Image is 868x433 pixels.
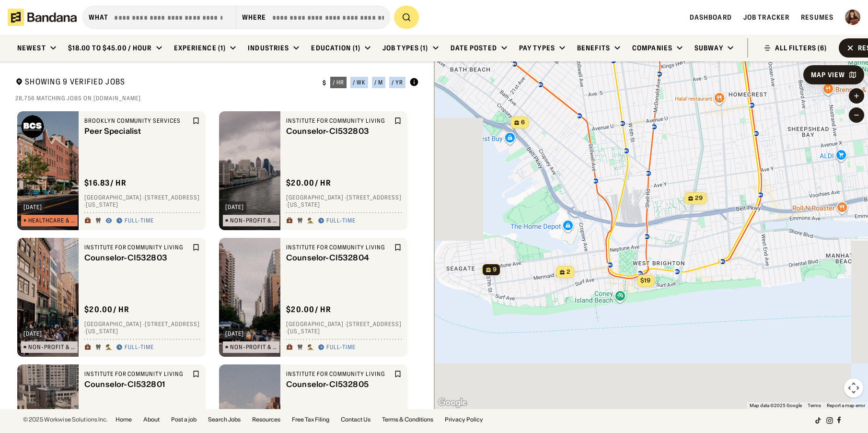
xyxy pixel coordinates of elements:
[28,344,75,350] div: Non-Profit & Public Service
[750,403,802,408] span: Map data ©2025 Google
[84,127,190,136] div: Peer Specialist
[326,217,356,225] div: Full-time
[143,417,160,422] a: About
[8,9,77,26] img: Bandana logotype
[292,417,329,422] a: Free Tax Filing
[116,417,132,422] a: Home
[743,13,789,22] a: Job Tracker
[84,244,190,251] div: Institute For Community Living
[89,13,108,22] div: what
[225,204,244,210] div: [DATE]
[84,178,127,188] div: $ 16.83 / hr
[286,370,392,378] div: Institute For Community Living
[690,13,732,22] a: Dashboard
[311,44,360,52] div: Education (1)
[15,107,419,416] div: grid
[242,13,266,22] div: Where
[695,194,703,202] span: 29
[21,115,44,138] img: Brooklyn Community Services logo
[174,44,226,52] div: Experience (1)
[28,218,75,223] div: Healthcare & Mental Health
[230,218,277,223] div: Non-Profit & Public Service
[68,44,152,52] div: $18.00 to $45.00 / hour
[640,277,650,284] span: $19
[17,44,46,52] div: Newest
[125,217,154,225] div: Full-time
[208,417,241,422] a: Search Jobs
[84,380,190,389] div: Counselor-CI532801
[445,417,483,422] a: Privacy Policy
[801,13,833,22] a: Resumes
[374,80,383,85] div: / m
[694,44,723,52] div: Subway
[519,44,555,52] div: Pay Types
[286,320,402,335] div: [GEOGRAPHIC_DATA] · [STREET_ADDRESS] · [US_STATE]
[382,44,428,52] div: Job Types (1)
[84,117,190,125] div: Brooklyn Community Services
[252,417,280,422] a: Resources
[84,304,129,315] div: $ 20.00 / hr
[437,397,468,409] img: Google
[286,127,392,136] div: Counselor-CI532803
[23,417,108,422] div: © 2025 Workwise Solutions Inc.
[341,417,370,422] a: Contact Us
[286,304,331,315] div: $ 20.00 / hr
[225,331,244,337] div: [DATE]
[286,194,402,209] div: [GEOGRAPHIC_DATA] · [STREET_ADDRESS] · [US_STATE]
[15,77,315,89] div: Showing 9 Verified Jobs
[333,80,344,85] div: / hr
[248,44,289,52] div: Industries
[845,10,860,25] img: Profile photo
[844,378,863,398] button: Map camera controls
[437,397,468,409] a: Open this area in Google Maps (opens a new window)
[521,118,525,127] span: 6
[392,80,403,85] div: / yr
[286,380,392,389] div: Counselor-CI532805
[811,71,845,78] div: Map View
[286,178,331,188] div: $ 20.00 / hr
[23,331,42,337] div: [DATE]
[827,403,865,408] a: Report a map error
[230,344,277,350] div: Non-Profit & Public Service
[323,79,326,87] div: $
[326,344,356,351] div: Full-time
[382,417,433,422] a: Terms & Conditions
[84,370,190,378] div: Institute For Community Living
[808,403,821,408] a: Terms (opens in new tab)
[84,194,200,209] div: [GEOGRAPHIC_DATA] · [STREET_ADDRESS] · [US_STATE]
[286,253,392,262] div: Counselor-CI532804
[493,266,497,274] span: 9
[171,417,197,422] a: Post a job
[632,44,672,52] div: Companies
[286,117,392,125] div: Institute For Community Living
[125,344,154,351] div: Full-time
[577,44,610,52] div: Benefits
[775,45,827,51] div: ALL FILTERS (6)
[84,253,190,262] div: Counselor-CI532803
[567,268,570,276] span: 2
[15,94,419,102] div: 28,756 matching jobs on [DOMAIN_NAME]
[84,320,200,335] div: [GEOGRAPHIC_DATA] · [STREET_ADDRESS] · [US_STATE]
[286,244,392,251] div: Institute For Community Living
[451,44,497,52] div: Date Posted
[23,204,42,210] div: [DATE]
[353,80,366,85] div: / wk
